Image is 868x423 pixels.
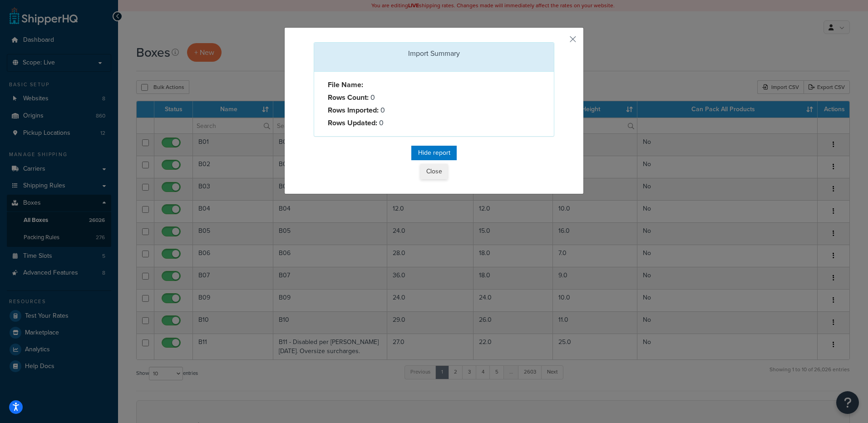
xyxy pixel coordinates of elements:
[328,92,369,103] strong: Rows Count:
[328,118,377,128] strong: Rows Updated:
[411,146,457,160] button: Hide report
[321,49,547,58] h3: Import Summary
[328,79,363,90] strong: File Name:
[321,79,434,129] div: 0 0 0
[328,105,379,115] strong: Rows Imported:
[420,164,448,179] button: Close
